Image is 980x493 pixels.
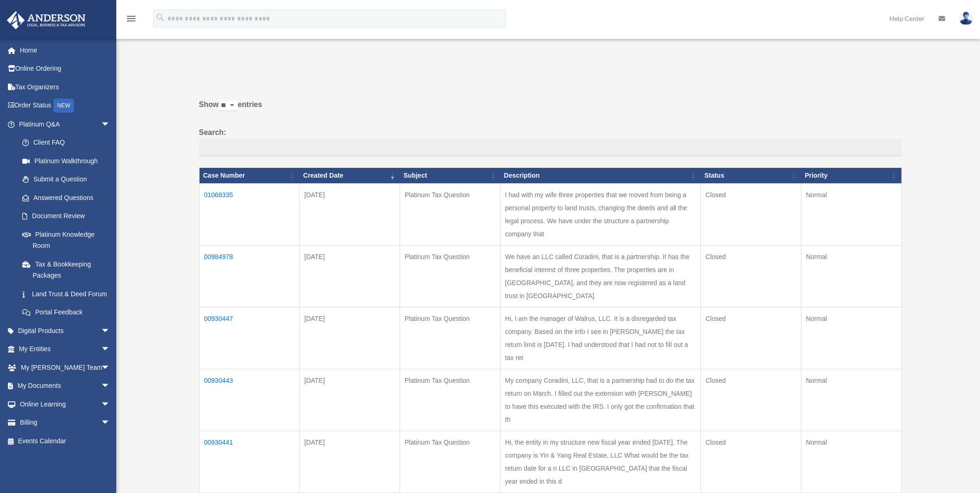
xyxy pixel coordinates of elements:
[700,184,801,246] td: Closed
[13,152,120,170] a: Platinum Walkthrough
[300,307,400,369] td: [DATE]
[700,307,801,369] td: Closed
[801,246,901,307] td: Normal
[500,246,700,307] td: We have an LLC called Coradini, that is a partnership. It has the beneficial interest of three pr...
[101,377,120,396] span: arrow_drop_down
[801,369,901,431] td: Normal
[500,184,700,246] td: I had with my wife three properties that we moved from being a personal property to land trusts, ...
[13,207,120,226] a: Document Review
[400,369,500,431] td: Platinum Tax Question
[7,60,124,78] a: Online Ordering
[7,321,124,340] a: Digital Productsarrow_drop_down
[700,431,801,493] td: Closed
[13,133,120,152] a: Client FAQ
[101,340,120,359] span: arrow_drop_down
[700,369,801,431] td: Closed
[13,225,120,255] a: Platinum Knowledge Room
[500,431,700,493] td: Hi, the entity in my structure new fiscal year ended [DATE]. The company is Yin & Yang Real Estat...
[801,184,901,246] td: Normal
[801,168,901,184] th: Priority: activate to sort column ascending
[300,246,400,307] td: [DATE]
[400,168,500,184] th: Subject: activate to sort column ascending
[700,246,801,307] td: Closed
[400,184,500,246] td: Platinum Tax Question
[801,307,901,369] td: Normal
[13,188,115,207] a: Answered Questions
[400,246,500,307] td: Platinum Tax Question
[13,170,120,189] a: Submit a Question
[13,303,120,322] a: Portal Feedback
[101,321,120,340] span: arrow_drop_down
[13,255,120,285] a: Tax & Bookkeeping Packages
[801,431,901,493] td: Normal
[101,358,120,377] span: arrow_drop_down
[400,431,500,493] td: Platinum Tax Question
[219,100,238,111] select: Showentries
[4,11,88,29] img: Anderson Advisors Platinum Portal
[101,413,120,433] span: arrow_drop_down
[7,340,124,359] a: My Entitiesarrow_drop_down
[126,16,137,24] a: menu
[199,246,300,307] td: 00984978
[300,184,400,246] td: [DATE]
[13,285,120,303] a: Land Trust & Deed Forum
[500,369,700,431] td: My company Coradini, LLC, that is a partnership had to do the tax return on March. I filled out t...
[199,307,300,369] td: 00930447
[101,395,120,414] span: arrow_drop_down
[7,377,124,395] a: My Documentsarrow_drop_down
[7,41,124,60] a: Home
[500,307,700,369] td: Hi, I am the manager of Walrus, LLC. It is a disregarded tax company. Based on the info I see in ...
[199,369,300,431] td: 00930443
[199,184,300,246] td: 01068335
[199,126,902,157] label: Search:
[7,78,124,96] a: Tax Organizers
[199,168,300,184] th: Case Number: activate to sort column ascending
[126,13,137,24] i: menu
[300,431,400,493] td: [DATE]
[7,96,124,115] a: Order StatusNEW
[500,168,700,184] th: Description: activate to sort column ascending
[7,395,124,413] a: Online Learningarrow_drop_down
[300,369,400,431] td: [DATE]
[53,99,74,113] div: NEW
[300,168,400,184] th: Created Date: activate to sort column ascending
[7,432,124,450] a: Events Calendar
[101,115,120,134] span: arrow_drop_down
[7,358,124,377] a: My [PERSON_NAME] Teamarrow_drop_down
[199,98,902,120] label: Show entries
[199,139,902,157] input: Search:
[199,431,300,493] td: 00930441
[700,168,801,184] th: Status: activate to sort column ascending
[155,13,166,23] i: search
[7,413,124,432] a: Billingarrow_drop_down
[959,12,973,25] img: User Pic
[400,307,500,369] td: Platinum Tax Question
[7,115,120,133] a: Platinum Q&Aarrow_drop_down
